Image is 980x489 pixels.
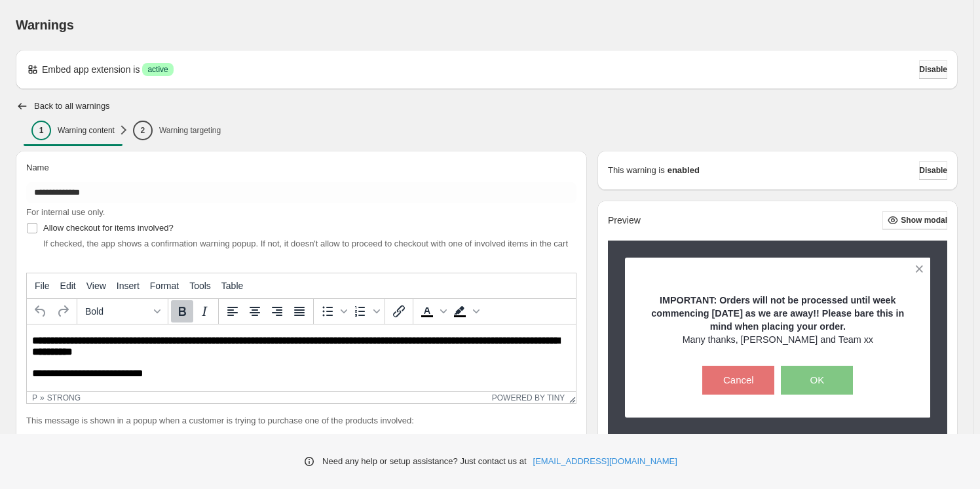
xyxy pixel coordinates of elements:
[34,101,110,111] h2: Back to all warnings
[58,125,115,136] p: Warning content
[42,63,140,76] p: Embed app extension is
[85,306,149,317] span: Bold
[159,125,221,136] p: Warning targeting
[919,60,947,79] button: Disable
[565,392,576,403] div: Resize
[919,161,947,180] button: Disable
[492,393,565,402] a: Powered by Tiny
[316,300,349,323] div: Bullet list
[901,215,947,225] span: Show modal
[193,300,216,323] button: Italic
[40,393,45,402] div: »
[781,366,853,395] button: OK
[133,121,153,140] div: 2
[416,300,449,323] div: Text color
[221,300,244,323] button: Align left
[288,300,311,323] button: Justify
[388,300,410,323] button: Insert/edit link
[32,393,37,402] div: p
[608,215,641,226] h2: Preview
[171,300,193,323] button: Bold
[27,324,576,391] iframe: Rich Text Area
[349,300,382,323] div: Numbered list
[244,300,266,323] button: Align center
[150,281,179,291] span: Format
[117,281,140,291] span: Insert
[651,295,904,332] strong: IMPORTANT: Orders will not be processed until week commencing [DATE] as we are away!! Please bare...
[31,121,51,140] div: 1
[189,281,211,291] span: Tools
[43,239,568,248] span: If checked, the app shows a confirmation warning popup. If not, it doesn't allow to proceed to ch...
[919,64,947,75] span: Disable
[26,207,105,217] span: For internal use only.
[668,164,700,177] strong: enabled
[266,300,288,323] button: Align right
[648,333,908,346] p: Many thanks, [PERSON_NAME] and Team xx
[52,300,74,323] button: Redo
[608,164,665,177] p: This warning is
[26,163,49,172] span: Name
[35,281,50,291] span: File
[16,18,74,32] span: Warnings
[86,281,106,291] span: View
[221,281,243,291] span: Table
[47,393,81,402] div: strong
[449,300,481,323] div: Background color
[533,455,677,468] a: [EMAIL_ADDRESS][DOMAIN_NAME]
[80,300,165,323] button: Formats
[702,366,774,395] button: Cancel
[29,300,52,323] button: Undo
[26,414,576,427] p: This message is shown in a popup when a customer is trying to purchase one of the products involved:
[43,223,174,233] span: Allow checkout for items involved?
[60,281,76,291] span: Edit
[882,211,947,229] button: Show modal
[147,64,168,75] span: active
[919,165,947,176] span: Disable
